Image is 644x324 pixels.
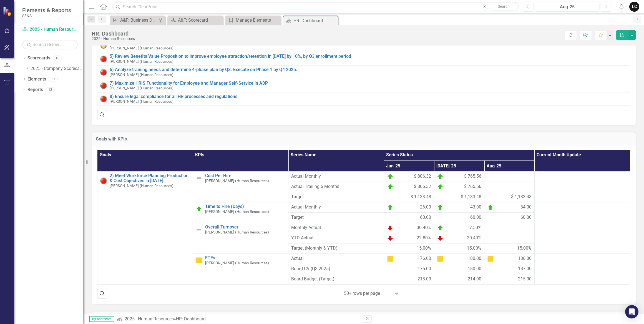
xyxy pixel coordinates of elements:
[437,184,444,190] img: On Target
[291,235,381,241] span: YTD Actual
[384,202,434,213] td: Double-Click to Edit
[464,184,481,190] span: $ 765.56
[484,182,535,192] td: Double-Click to Edit
[420,214,431,221] span: 60.00
[467,245,481,252] span: 15.00%
[387,235,394,242] img: Below Target
[291,214,381,221] span: Target
[534,172,630,202] td: Double-Click to Edit
[484,223,535,233] td: Double-Click to Edit
[236,17,279,24] div: Manage Elements
[110,46,173,50] small: [PERSON_NAME] (Human Resources)
[205,179,269,183] small: [PERSON_NAME] (Human Resources)
[417,235,431,242] span: 22.80%
[461,194,481,200] span: $ 1,133.48
[484,233,535,243] td: Double-Click to Edit
[100,96,107,102] img: Red: Critical Issues/Off-Track
[384,192,434,202] td: Double-Click to Edit
[205,210,269,214] small: [PERSON_NAME] (Human Resources)
[110,73,173,77] small: [PERSON_NAME] (Human Resources)
[468,266,481,272] span: 180.00
[518,276,532,282] span: 215.00
[434,213,484,223] td: Double-Click to Edit
[27,55,50,61] a: Scorecards
[384,243,434,254] td: Double-Click to Edit
[291,204,381,210] span: Actual Monthly
[178,17,222,24] div: A&F: Scorecard
[518,266,532,272] span: 187.00
[100,42,107,49] img: Yellow: At Risk/Needs Attention
[498,4,510,9] span: Search
[100,69,107,76] img: Red: Critical Issues/Off-Track
[205,204,285,209] a: Time to Hire (Days)
[629,2,639,12] button: LC
[196,206,202,212] img: On Target
[110,173,190,183] a: 2) Meet Workforce Planning Production & Cost Objectives in [DATE]
[535,2,599,12] button: Aug-25
[53,56,62,61] div: 10
[517,245,532,252] span: 15.00%
[470,214,481,221] span: 60.00
[487,204,494,211] img: On Target
[384,274,434,285] td: Double-Click to Edit
[291,194,381,200] span: Target
[484,254,535,264] td: Double-Click to Edit
[414,184,431,190] span: $ 806.32
[384,213,434,223] td: Double-Click to Edit
[437,235,444,242] img: Below Target
[169,17,222,24] a: A&F: Scorecard
[291,225,381,231] span: Monthly Actual
[417,245,431,252] span: 15.00%
[100,177,107,184] img: Red: Critical Issues/Off-Track
[196,175,202,182] img: Not Defined
[92,31,135,37] div: HR: Dashboard
[434,223,484,233] td: Double-Click to Edit
[100,56,107,62] img: Red: Critical Issues/Off-Track
[420,204,431,211] span: 26.00
[625,305,638,318] div: Open Intercom Messenger
[417,255,431,262] span: 176.00
[110,67,643,72] a: 6) Analyze training needs and determine 4-phase plan by Q3. Execute on Phase 1 by Q4 2025.
[534,223,630,254] td: Double-Click to Edit
[22,26,78,33] a: 2025 - Human Resources
[464,173,481,180] span: $ 765.56
[3,6,12,16] img: ClearPoint Strategy
[110,94,643,99] a: 8) Ensure legal compliance for all HR processes and regulations
[205,230,269,234] small: [PERSON_NAME] (Human Resources)
[111,17,157,24] a: A&F: Business Day Financials sent out to Sr. Leadership
[437,204,444,211] img: On Target
[434,243,484,254] td: Double-Click to Edit
[434,233,484,243] td: Double-Click to Edit
[27,76,46,82] a: Elements
[205,173,285,178] a: Cost Per Hire
[205,255,285,260] a: FTEs
[193,172,288,202] td: Double-Click to Edit Right Click for Context Menu
[417,225,431,231] span: 30.40%
[384,254,434,264] td: Double-Click to Edit
[291,276,381,282] span: Board Budget (Target)
[293,17,337,24] div: HR: Dashboard
[484,192,535,202] td: Double-Click to Edit
[387,184,394,190] img: On Target
[467,235,481,242] span: 20.40%
[468,255,481,262] span: 180.00
[89,316,114,322] span: By Scorecard
[537,4,597,10] div: Aug-25
[417,266,431,272] span: 175.00
[291,184,381,190] span: Actual Trailing 6 Months
[227,17,279,24] a: Manage Elements
[22,40,78,49] input: Search Below...
[291,245,381,252] span: Target (Monthly & YTD)
[470,204,481,211] span: 43.00
[414,173,431,180] span: $ 806.32
[434,192,484,202] td: Double-Click to Edit
[434,254,484,264] td: Double-Click to Edit
[437,173,444,180] img: On Target
[176,316,206,322] div: HR: Dashboard
[205,225,285,230] a: Overall Turnover
[22,7,71,14] span: Elements & Reports
[31,66,83,72] a: 2025 - Company Scorecard
[205,261,269,265] small: [PERSON_NAME] (Human Resources)
[411,194,431,200] span: $ 1,133.48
